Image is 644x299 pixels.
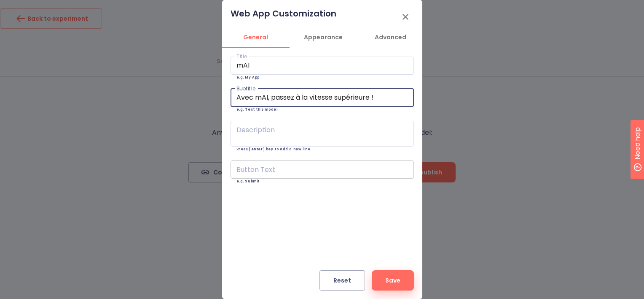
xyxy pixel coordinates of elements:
[236,148,408,151] p: Press [enter] key to add a new line.
[20,2,52,12] span: Need help
[362,32,419,43] span: Advanced
[372,270,414,291] button: Save
[319,270,365,291] button: Reset
[236,76,408,79] p: e.g. My App
[295,32,352,43] span: Appearance
[236,180,408,183] p: e.g. Submit
[385,275,400,286] span: Save
[236,108,408,111] p: e.g. Test this model
[333,275,351,286] span: Reset
[227,32,284,43] span: General
[222,8,422,19] h4: Web App Customization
